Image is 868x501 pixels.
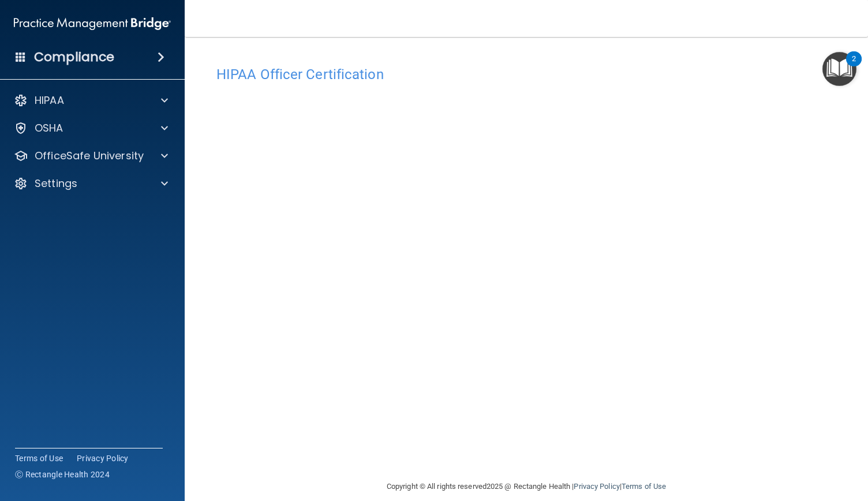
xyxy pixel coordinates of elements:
[35,149,144,163] p: OfficeSafe University
[622,482,666,491] a: Terms of Use
[14,149,168,163] a: OfficeSafe University
[35,121,63,135] p: OSHA
[15,469,110,480] span: Ⓒ Rectangle Health 2024
[15,453,63,464] a: Terms of Use
[14,177,168,190] a: Settings
[852,59,856,74] div: 2
[574,482,619,491] a: Privacy Policy
[35,94,64,107] p: HIPAA
[216,88,836,463] iframe: hipaa-training
[14,12,171,35] img: PMB logo
[14,94,168,107] a: HIPAA
[35,177,77,190] p: Settings
[77,453,129,464] a: Privacy Policy
[822,52,856,86] button: Open Resource Center, 2 new notifications
[34,49,114,65] h4: Compliance
[216,67,836,82] h4: HIPAA Officer Certification
[14,121,168,135] a: OSHA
